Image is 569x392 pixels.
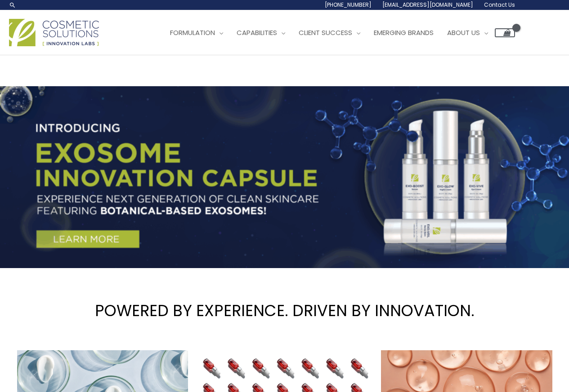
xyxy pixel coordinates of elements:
span: Contact Us [484,1,515,9]
a: Search icon link [9,1,16,9]
img: Cosmetic Solutions Logo [9,19,99,46]
span: Client Success [299,28,352,37]
span: About Us [447,28,480,37]
span: Formulation [170,28,215,37]
span: Capabilities [237,28,277,37]
a: Formulation [163,19,230,46]
a: Emerging Brands [367,19,440,46]
a: About Us [440,19,495,46]
span: [EMAIL_ADDRESS][DOMAIN_NAME] [382,1,473,9]
span: [PHONE_NUMBER] [325,1,372,9]
a: Capabilities [230,19,292,46]
span: Emerging Brands [374,28,434,37]
a: Client Success [292,19,367,46]
a: View Shopping Cart, empty [495,28,515,37]
nav: Site Navigation [157,19,515,46]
